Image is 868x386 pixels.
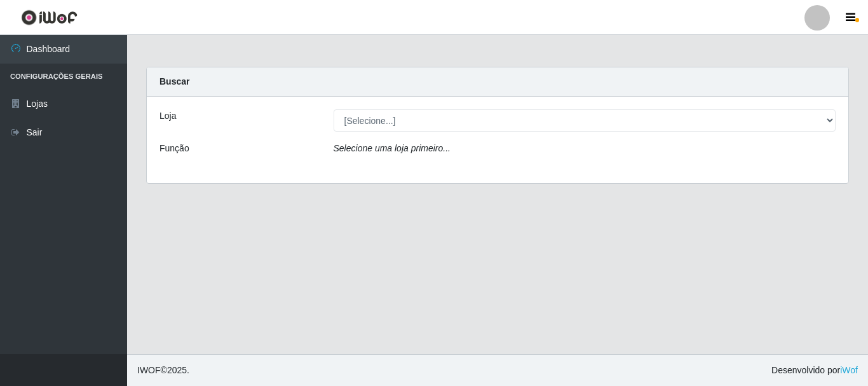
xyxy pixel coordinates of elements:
i: Selecione uma loja primeiro... [334,143,451,153]
img: CoreUI Logo [21,10,78,25]
label: Função [159,142,189,155]
a: iWof [840,365,858,375]
span: IWOF [137,365,161,375]
strong: Buscar [159,76,189,86]
span: Desenvolvido por [771,364,858,377]
span: © 2025 . [137,364,189,377]
label: Loja [159,109,176,123]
